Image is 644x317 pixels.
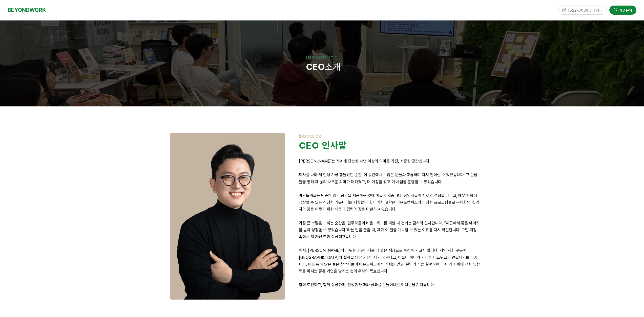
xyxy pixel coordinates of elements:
[299,281,480,288] p: 함께 도전하고, 함께 성장하며, 진정한 변화와 성과를 만들어나갈 여러분을 기다립니다.
[306,61,325,72] strong: CEO
[8,5,46,15] a: BEYONDWORK
[304,61,341,72] span: 소개
[299,192,480,213] p: 비욘드워크는 단순히 업무 공간을 제공하는 것에 머물지 않습니다. 창업자들이 서로의 경험을 나누고, 배우며 함께 성장할 수 있는 진정한 커뮤니티를 지향합니다. 이러한 철학은 비...
[299,158,480,165] p: [PERSON_NAME]는 저에게 단순한 사업 이상의 의미를 가진, 소중한 공간입니다.
[299,171,480,185] p: 회사를 나와 제 인생 가장 힘들었던 순간, 이 공간에서 수많은 분들과 교류하며 다시 일어설 수 있었습니다. 그 만남들을 통해 제 삶의 새로운 의미가 더해졌고, 더 애정을 갖고...
[299,247,480,275] p: 이제, [PERSON_NAME]의 따뜻한 커뮤니티를 더 넓은 세상으로 확장해 가고자 합니다. 지역 사회 곳곳에 [GEOGRAPHIC_DATA]의 철학을 담은 커뮤니티가 생겨나...
[609,6,636,14] a: 가맹문의
[299,140,347,151] strong: CEO 인사말
[306,55,338,60] span: INTRODUCE
[299,220,480,240] p: 가장 큰 보람을 느끼는 순간은, 입주자들이 비욘드워크를 떠날 때 건네는 감사의 인사입니다. “이곳에서 좋은 에너지를 받아 성장할 수 있었습니다”라는 말을 들을 때, 제가 이 ...
[299,133,321,139] span: Introduce
[618,8,632,13] span: 가맹문의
